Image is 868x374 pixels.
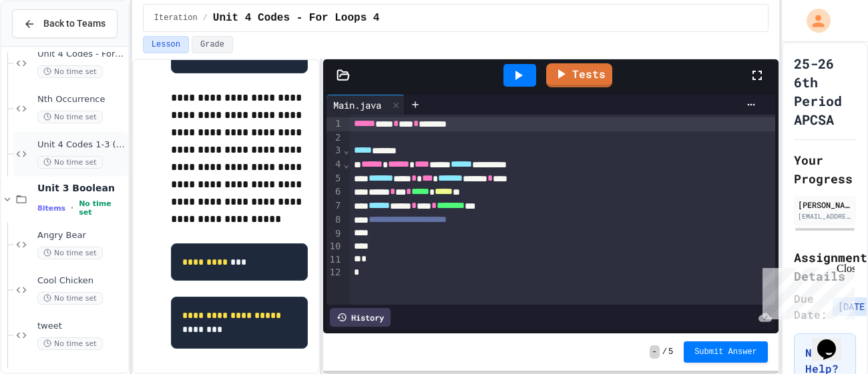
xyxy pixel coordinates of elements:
div: [EMAIL_ADDRESS][DOMAIN_NAME] [798,211,852,221]
span: • [71,203,73,213]
button: Submit Answer [684,341,768,363]
div: 6 [327,185,343,199]
span: - [650,345,660,359]
div: 3 [327,144,343,158]
button: Back to Teams [12,9,118,38]
div: Chat with us now!Close [5,5,92,85]
div: 7 [327,199,343,213]
span: No time set [37,247,103,259]
a: Tests [546,63,612,87]
span: Iteration [154,13,198,23]
iframe: chat widget [812,321,855,361]
h1: 25-26 6th Period APCSA [794,54,856,129]
h2: Your Progress [794,151,856,188]
span: Unit 4 Codes - For Loops 4 [213,10,380,26]
div: 9 [327,227,343,241]
div: 5 [327,172,343,186]
div: 1 [327,117,343,131]
span: / [203,13,208,23]
div: My Account [793,5,834,36]
span: Cool Chicken [37,275,126,287]
span: / [662,347,667,357]
span: Submit Answer [694,347,757,357]
span: tweet [37,321,126,332]
span: 5 [668,347,673,357]
span: Nth Occurrence [37,94,126,105]
div: [PERSON_NAME] [798,199,852,211]
div: 8 [327,213,343,227]
span: Unit 4 Codes 1-3 (WHILE LOOPS ONLY) [37,139,126,151]
iframe: chat widget [757,263,855,319]
div: 12 [327,266,343,279]
span: Back to Teams [43,17,105,31]
span: No time set [37,65,103,78]
button: Lesson [143,36,189,53]
span: No time set [79,199,126,217]
span: No time set [37,337,103,350]
span: 8 items [37,204,65,213]
h2: Assignment Details [794,248,856,285]
div: 4 [327,158,343,172]
span: No time set [37,111,103,123]
div: Main.java [327,95,405,115]
span: Fold line [343,145,349,155]
div: History [330,308,391,327]
div: 2 [327,131,343,145]
div: 11 [327,253,343,267]
div: 10 [327,240,343,253]
div: Main.java [327,98,388,112]
span: No time set [37,292,103,305]
button: Grade [192,36,233,53]
span: Angry Bear [37,230,126,241]
span: Unit 3 Boolean [37,182,126,194]
span: Unit 4 Codes - For Loops 5 [37,49,126,60]
span: Fold line [343,159,349,169]
span: No time set [37,156,103,169]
